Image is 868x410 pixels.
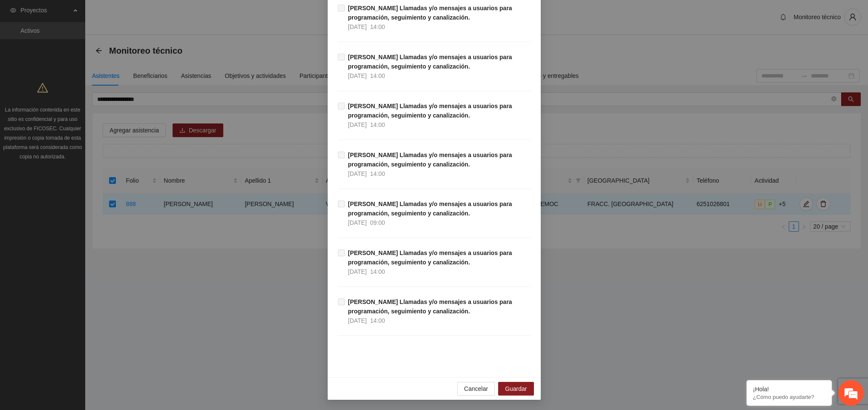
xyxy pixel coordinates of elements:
[348,298,512,315] strong: [PERSON_NAME] Llamadas y/o mensajes a usuarios para programación, seguimiento y canalización.
[140,4,160,25] div: Minimizar ventana de chat en vivo
[348,121,367,128] span: [DATE]
[348,5,512,21] strong: [PERSON_NAME] Llamadas y/o mensajes a usuarios para programación, seguimiento y canalización.
[370,72,385,79] span: 14:00
[370,317,385,324] span: 14:00
[348,249,512,266] strong: [PERSON_NAME] Llamadas y/o mensajes a usuarios para programación, seguimiento y canalización.
[49,114,118,200] span: Estamos en línea.
[348,268,367,275] span: [DATE]
[753,394,825,400] p: ¿Cómo puedo ayudarte?
[370,121,385,128] span: 14:00
[370,219,385,226] span: 09:00
[348,152,512,168] strong: [PERSON_NAME] Llamadas y/o mensajes a usuarios para programación, seguimiento y canalización.
[348,317,367,324] span: [DATE]
[505,384,527,393] span: Guardar
[348,23,367,30] span: [DATE]
[348,72,367,79] span: [DATE]
[4,232,162,262] textarea: Escriba su mensaje y pulse “Intro”
[370,23,385,30] span: 14:00
[457,382,495,396] button: Cancelar
[348,219,367,226] span: [DATE]
[348,170,367,177] span: [DATE]
[753,386,825,393] div: ¡Hola!
[44,43,143,54] div: Chatee con nosotros ahora
[498,382,533,396] button: Guardar
[348,201,512,217] strong: [PERSON_NAME] Llamadas y/o mensajes a usuarios para programación, seguimiento y canalización.
[464,384,488,393] span: Cancelar
[370,268,385,275] span: 14:00
[348,54,512,70] strong: [PERSON_NAME] Llamadas y/o mensajes a usuarios para programación, seguimiento y canalización.
[370,170,385,177] span: 14:00
[348,103,512,119] strong: [PERSON_NAME] Llamadas y/o mensajes a usuarios para programación, seguimiento y canalización.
